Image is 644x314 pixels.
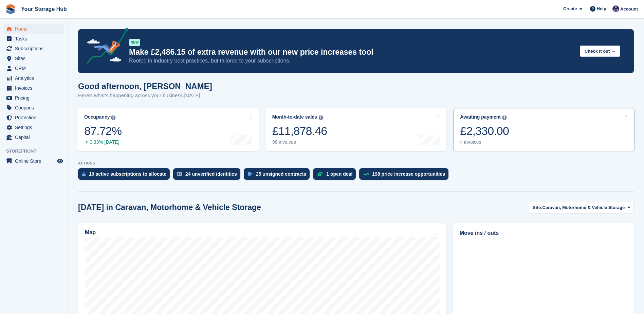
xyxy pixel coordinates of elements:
a: menu [3,73,64,83]
a: Occupancy 87.72% 0.33% [DATE] [77,108,259,151]
p: ACTIONS [78,161,634,165]
a: Preview store [56,157,64,165]
h2: Move ins / outs [460,229,627,237]
img: Liam Beddard [612,5,619,12]
span: Create [563,5,577,12]
span: Site: [533,204,542,211]
img: contract_signature_icon-13c848040528278c33f63329250d36e43548de30e8caae1d1a13099fd9432cc5.svg [248,172,253,176]
div: £11,878.46 [272,124,327,138]
p: Here's what's happening across your business [DATE] [78,92,212,100]
div: Occupancy [84,114,110,120]
a: menu [3,156,64,166]
a: menu [3,133,64,142]
span: Online Store [15,156,56,166]
div: 198 price increase opportunities [372,171,445,177]
a: menu [3,44,64,53]
div: Month-to-date sales [272,114,317,120]
div: 25 unsigned contracts [256,171,307,177]
img: icon-info-grey-7440780725fd019a000dd9b08b2336e03edf1995a4989e88bcd33f0948082b44.svg [319,116,323,120]
a: 1 open deal [313,168,359,183]
span: Settings [15,123,56,132]
a: menu [3,54,64,63]
span: Protection [15,113,56,122]
img: active_subscription_to_allocate_icon-d502201f5373d7db506a760aba3b589e785aa758c864c3986d89f69b8ff3... [82,172,86,176]
p: Rooted in industry best practices, but tailored to your subscriptions. [129,57,574,65]
p: Make £2,486.15 of extra revenue with our new price increases tool [129,47,574,57]
span: Home [15,24,56,34]
div: Awaiting payment [460,114,501,120]
img: verify_identity-adf6edd0f0f0b5bbfe63781bf79b02c33cf7c696d77639b501bdc392416b5a36.svg [177,172,182,176]
img: icon-info-grey-7440780725fd019a000dd9b08b2336e03edf1995a4989e88bcd33f0948082b44.svg [111,116,115,120]
div: 98 invoices [272,139,327,145]
span: Help [597,5,606,12]
img: price_increase_opportunities-93ffe204e8149a01c8c9dc8f82e8f89637d9d84a8eef4429ea346261dce0b2c0.svg [363,173,369,176]
button: Site: Caravan, Motorhome & Vehicle Storage [529,202,634,213]
span: Subscriptions [15,44,56,53]
a: menu [3,64,64,73]
a: menu [3,103,64,112]
div: 0.33% [DATE] [84,139,122,145]
a: 10 active subscriptions to allocate [78,168,173,183]
div: 87.72% [84,124,122,138]
div: 24 unverified identities [185,171,237,177]
div: 4 invoices [460,139,509,145]
div: NEW [129,39,140,46]
img: icon-info-grey-7440780725fd019a000dd9b08b2336e03edf1995a4989e88bcd33f0948082b44.svg [502,116,507,120]
span: Sites [15,54,56,63]
span: Account [620,6,638,13]
h1: Good afternoon, [PERSON_NAME] [78,82,212,91]
span: Caravan, Motorhome & Vehicle Storage [542,204,625,211]
div: 10 active subscriptions to allocate [89,171,166,177]
div: 1 open deal [326,171,352,177]
a: menu [3,24,64,34]
a: Month-to-date sales £11,878.46 98 invoices [265,108,447,151]
a: 198 price increase opportunities [359,168,452,183]
a: menu [3,34,64,43]
h2: [DATE] in Caravan, Motorhome & Vehicle Storage [78,203,261,212]
a: menu [3,113,64,122]
span: Analytics [15,73,56,83]
img: deal-1b604bf984904fb50ccaf53a9ad4b4a5d6e5aea283cecdc64d6e3604feb123c2.svg [317,172,323,176]
a: menu [3,83,64,93]
button: Check it out → [580,46,620,57]
span: Tasks [15,34,56,43]
span: Invoices [15,83,56,93]
span: CRM [15,64,56,73]
img: price-adjustments-announcement-icon-8257ccfd72463d97f412b2fc003d46551f7dbcb40ab6d574587a9cd5c0d94... [81,28,129,66]
a: 25 unsigned contracts [244,168,313,183]
a: menu [3,123,64,132]
a: Your Storage Hub [18,3,70,15]
a: 24 unverified identities [173,168,244,183]
span: Pricing [15,93,56,103]
h2: Map [85,229,96,235]
img: stora-icon-8386f47178a22dfd0bd8f6a31ec36ba5ce8667c1dd55bd0f319d3a0aa187defe.svg [5,4,16,14]
div: £2,330.00 [460,124,509,138]
a: menu [3,93,64,103]
span: Coupons [15,103,56,112]
span: Capital [15,133,56,142]
a: Awaiting payment £2,330.00 4 invoices [453,108,634,151]
span: Storefront [6,148,68,155]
